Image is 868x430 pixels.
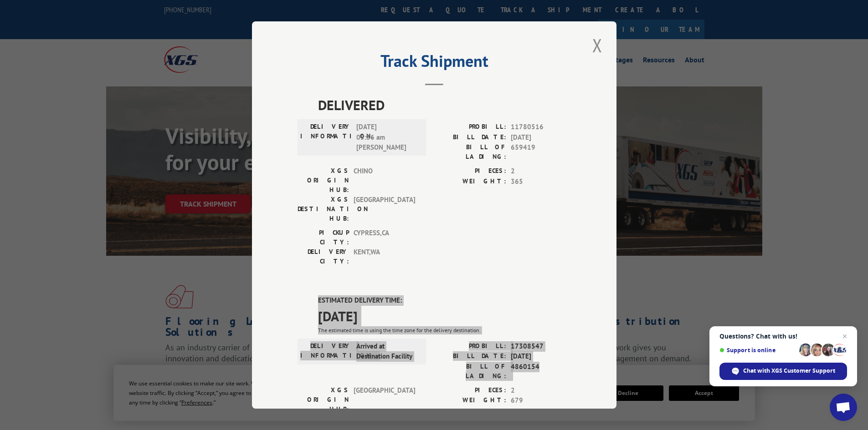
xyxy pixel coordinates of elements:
[354,228,415,247] span: CYPRESS , CA
[318,306,571,326] span: [DATE]
[318,295,571,306] label: ESTIMATED DELIVERY TIME:
[434,341,506,352] label: PROBILL:
[830,394,857,421] a: Open chat
[434,142,506,162] label: BILL OF LADING:
[434,395,506,406] label: WEIGHT:
[511,341,571,352] span: 17308547
[434,362,506,381] label: BILL OF LADING:
[511,385,571,396] span: 2
[318,95,571,115] span: DELIVERED
[300,122,352,153] label: DELIVERY INFORMATION:
[511,122,571,132] span: 11780516
[434,385,506,396] label: PIECES:
[590,33,605,58] button: Close modal
[511,177,571,187] span: 365
[298,166,349,195] label: XGS ORIGIN HUB:
[298,228,349,247] label: PICKUP CITY:
[298,195,349,223] label: XGS DESTINATION HUB:
[434,177,506,187] label: WEIGHT:
[298,247,349,266] label: DELIVERY CITY:
[511,142,571,162] span: 659419
[354,247,415,266] span: KENT , WA
[511,351,571,362] span: [DATE]
[434,122,506,132] label: PROBILL:
[511,362,571,381] span: 4860154
[354,166,415,195] span: CHINO
[511,166,571,177] span: 2
[434,132,506,143] label: BILL DATE:
[511,395,571,406] span: 679
[298,55,571,72] h2: Track Shipment
[354,195,415,223] span: [GEOGRAPHIC_DATA]
[298,385,349,414] label: XGS ORIGIN HUB:
[318,326,571,334] div: The estimated time is using the time zone for the delivery destination.
[743,367,835,375] span: Chat with XGS Customer Support
[434,166,506,177] label: PIECES:
[354,385,415,414] span: [GEOGRAPHIC_DATA]
[719,347,796,354] span: Support is online
[719,333,847,340] span: Questions? Chat with us!
[356,122,418,153] span: [DATE] 05:36 am [PERSON_NAME]
[719,363,847,380] span: Chat with XGS Customer Support
[356,341,418,362] span: Arrived at Destination Facility
[511,132,571,143] span: [DATE]
[434,351,506,362] label: BILL DATE:
[300,341,352,362] label: DELIVERY INFORMATION:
